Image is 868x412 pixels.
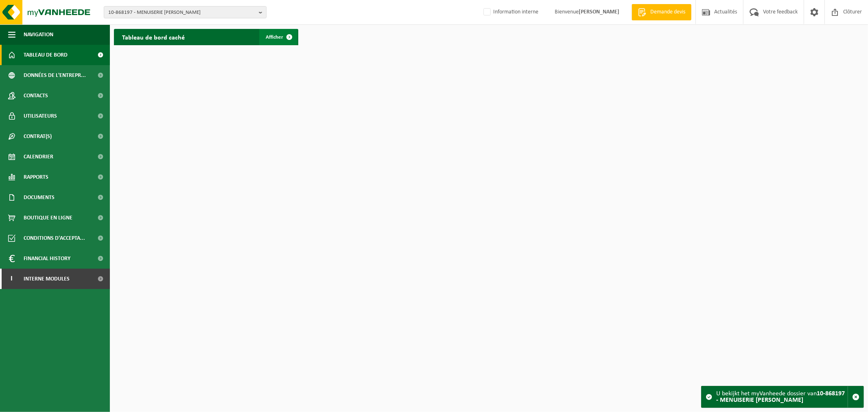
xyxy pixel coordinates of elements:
[108,7,256,19] span: 10-868197 - MENUISERIE [PERSON_NAME]
[24,208,72,228] span: Boutique en ligne
[24,167,48,187] span: Rapports
[266,35,283,40] span: Afficher
[24,147,53,167] span: Calendrier
[104,6,267,18] button: 10-868197 - MENUISERIE [PERSON_NAME]
[648,8,687,16] span: Demande devis
[24,126,52,147] span: Contrat(s)
[632,4,691,20] a: Demande devis
[24,269,70,289] span: Interne modules
[114,29,193,45] h2: Tableau de bord caché
[579,9,619,15] strong: [PERSON_NAME]
[24,24,53,45] span: Navigation
[24,106,57,126] span: Utilisateurs
[8,269,15,289] span: I
[24,187,55,208] span: Documents
[482,6,538,18] label: Information interne
[259,29,297,45] a: Afficher
[24,248,70,269] span: Financial History
[24,65,86,85] span: Données de l'entrepr...
[716,390,845,403] strong: 10-868197 - MENUISERIE [PERSON_NAME]
[24,228,85,248] span: Conditions d'accepta...
[24,45,68,65] span: Tableau de bord
[24,85,48,106] span: Contacts
[716,386,848,408] div: U bekijkt het myVanheede dossier van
